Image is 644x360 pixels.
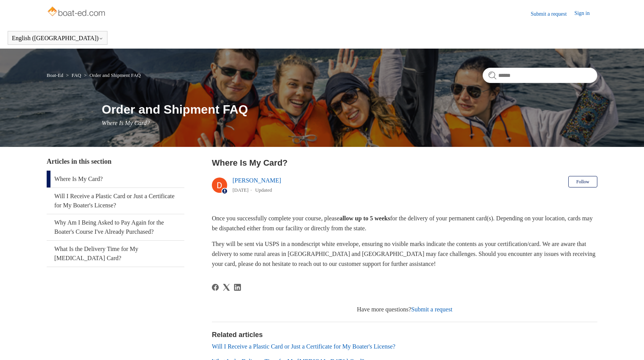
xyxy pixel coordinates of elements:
[233,177,281,184] a: [PERSON_NAME]
[212,343,395,350] a: Will I Receive a Plastic Card or Just a Certificate for My Boater's License?
[531,10,574,18] a: Submit a request
[212,284,219,291] a: Facebook
[574,9,597,18] a: Sign in
[212,213,597,233] p: Once you successfully complete your course, please for the delivery of your permanent card(s). De...
[12,35,103,42] button: English ([GEOGRAPHIC_DATA])
[223,284,230,291] a: X Corp
[47,171,184,187] a: Where Is My Card?
[72,72,81,78] a: FAQ
[234,284,241,291] a: LinkedIn
[47,241,184,267] a: What Is the Delivery Time for My [MEDICAL_DATA] Card?
[255,187,272,193] li: Updated
[47,158,111,165] span: Articles in this section
[223,284,230,291] svg: Share this page on X Corp
[212,330,597,340] h2: Related articles
[595,334,639,354] div: Chat Support
[47,214,184,240] a: Why Am I Being Asked to Pay Again for the Boater's Course I've Already Purchased?
[212,305,597,314] div: Have more questions?
[212,284,219,291] svg: Share this page on Facebook
[102,100,597,119] h1: Order and Shipment FAQ
[411,306,452,313] a: Submit a request
[89,72,141,78] a: Order and Shipment FAQ
[234,284,241,291] svg: Share this page on LinkedIn
[233,187,249,193] time: 04/15/2024, 17:31
[82,72,140,78] li: Order and Shipment FAQ
[568,176,597,187] button: Follow Article
[483,68,597,83] input: Search
[47,72,65,78] li: Boat-Ed
[212,156,597,169] h2: Where Is My Card?
[65,72,83,78] li: FAQ
[102,120,150,126] span: Where Is My Card?
[47,188,184,214] a: Will I Receive a Plastic Card or Just a Certificate for My Boater's License?
[212,239,597,269] p: They will be sent via USPS in a nondescript white envelope, ensuring no visible marks indicate th...
[340,215,390,222] strong: allow up to 5 weeks
[47,5,107,20] img: Boat-Ed Help Center home page
[47,72,63,78] a: Boat-Ed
